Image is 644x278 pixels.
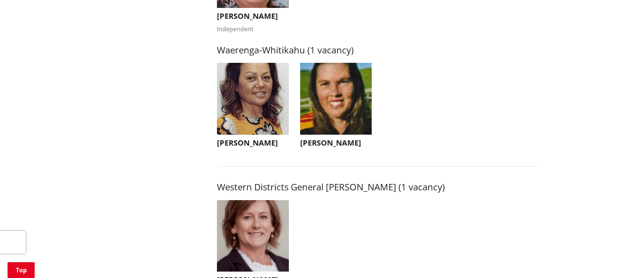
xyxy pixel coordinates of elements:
[300,138,372,147] h3: [PERSON_NAME]
[8,262,35,278] a: Top
[217,182,538,193] h3: Western Districts General [PERSON_NAME] (1 vacancy)
[300,63,372,151] button: [PERSON_NAME]
[217,200,289,272] img: WO-W-WD__EYRE_C__6piwf
[217,12,289,21] h3: [PERSON_NAME]
[609,246,636,273] iframe: Messenger Launcher
[217,45,538,56] h3: Waerenga-Whitikahu (1 vacancy)
[217,63,289,151] button: [PERSON_NAME]
[300,63,372,135] img: WO-W-WW__DICKINSON_D__ydzbA
[217,63,289,135] img: WO-W-WW__RAUMATI_M__GiWMW
[217,138,289,147] h3: [PERSON_NAME]
[217,24,289,33] div: Independent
